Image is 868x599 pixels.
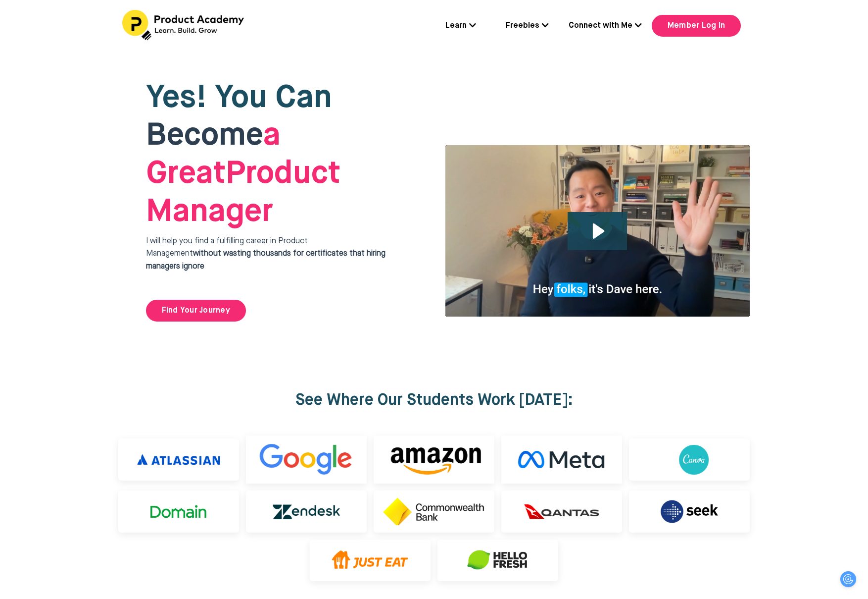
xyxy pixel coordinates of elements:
span: Yes! You Can [146,82,332,114]
button: Play Video: file-uploads/sites/127338/video/4ffeae-3e1-a2cd-5ad6-eac528a42_Why_I_built_product_ac... [568,212,627,250]
a: Freebies [506,20,549,33]
img: Header Logo [122,10,246,41]
strong: a Great [146,120,281,190]
a: Member Log In [652,15,741,37]
strong: See Where Our Students Work [DATE]: [295,392,573,408]
a: Find Your Journey [146,300,246,322]
span: I will help you find a fulfilling career in Product Management [146,237,386,271]
a: Learn [445,20,476,33]
strong: without wasting thousands for certificates that hiring managers ignore [146,250,386,271]
span: Product Manager [146,120,340,228]
span: Become [146,120,263,152]
a: Connect with Me [569,20,642,33]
